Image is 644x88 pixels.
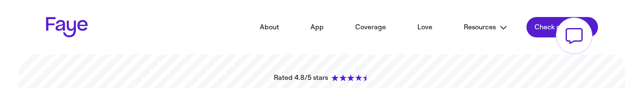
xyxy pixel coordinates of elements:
[298,18,336,37] a: App
[637,81,637,81] button: Chat Support
[46,17,88,37] a: Faye Logo
[451,18,520,37] button: Resources
[342,18,399,37] a: Coverage
[405,18,445,37] a: Love
[247,18,292,37] a: About
[526,17,598,37] a: Check pricing
[274,73,370,83] div: Rated 4.8/5 stars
